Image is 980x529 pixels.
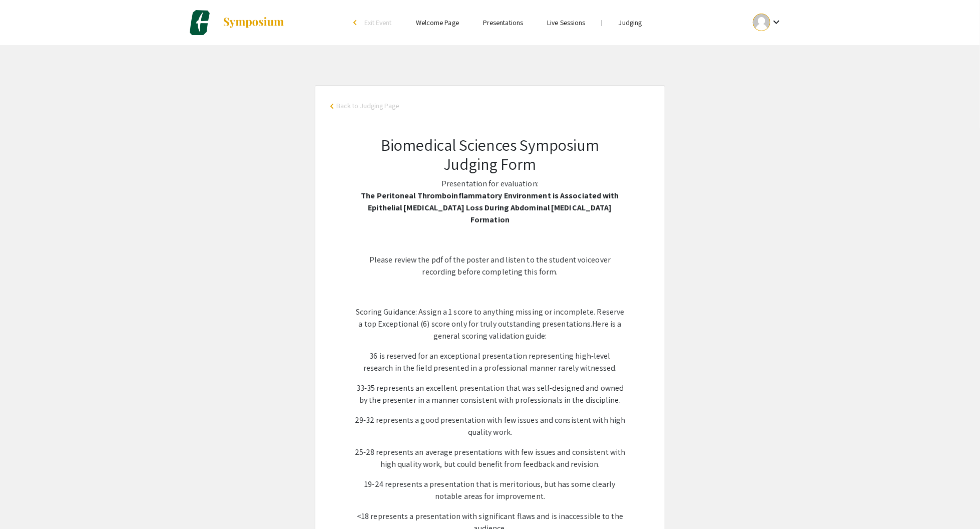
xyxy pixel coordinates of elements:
p: 25-28 represents an average presentations with few issues and consistent with high quality work, ... [354,446,626,470]
p: 36 is reserved for an exceptional presentation representing high-level research in the field pres... [354,350,626,374]
img: Symposium by ForagerOne [222,17,285,29]
span: Exit Event [364,18,392,27]
span: Please review the pdf of the poster and listen to the student voiceover recording before completi... [369,254,611,277]
a: Welcome Page [416,18,459,27]
a: Live Sessions [547,18,585,27]
a: arrow_back_iosBack to Judging Page [330,101,650,111]
a: Presentations [483,18,523,27]
p: Here is a general scoring validation guide: [354,306,626,342]
p: 33-35 represents an excellent presentation that was self-designed and owned by the presenter in a... [354,382,626,406]
a: Charlotte Biomedical Sciences Symposium 2025 [187,10,285,35]
button: Expand account dropdown [742,11,793,34]
iframe: Chat [8,484,43,521]
span: arrow_back_ios [330,103,336,109]
span: The Peritoneal Thromboinflammatory Environment is Associated with Epithelial [MEDICAL_DATA] Loss ... [361,190,619,225]
a: Judging [619,18,642,27]
li: | [598,18,607,27]
mat-icon: Expand account dropdown [770,16,782,28]
p: 19-24 represents a presentation that is meritorious, but has some clearly notable areas for impro... [354,478,626,502]
h2: Biomedical Sciences Symposium Judging Form [354,135,626,174]
div: arrow_back_ios [353,20,359,26]
img: Charlotte Biomedical Sciences Symposium 2025 [187,10,212,35]
span: Back to Judging Page [336,101,399,111]
span: Scoring Guidance: Assign a 1 score to anything missing or incomplete. Reserve a top Exceptional (... [356,307,625,329]
p: Presentation for evaluation: [354,178,626,246]
p: 29-32 represents a good presentation with few issues and consistent with high quality work. [354,414,626,438]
